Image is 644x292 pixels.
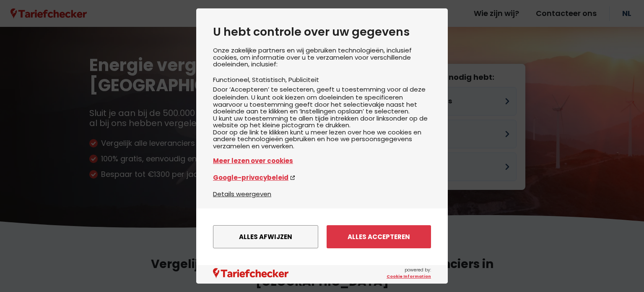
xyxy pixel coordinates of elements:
button: Alles accepteren [327,225,431,248]
img: logo [213,268,288,279]
div: menu [196,208,448,265]
li: Statistisch [252,75,288,84]
h2: U hebt controle over uw gegevens [213,25,431,39]
button: Alles afwijzen [213,225,318,248]
li: Functioneel [213,75,252,84]
a: Google-privacybeleid [213,173,431,182]
span: powered by: [387,267,431,279]
button: Details weergeven [213,189,271,199]
li: Publiciteit [288,75,319,84]
a: Meer lezen over cookies [213,156,431,166]
a: Cookie Information [387,274,431,279]
div: Onze zakelijke partners en wij gebruiken technologieën, inclusief cookies, om informatie over u t... [213,47,431,189]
